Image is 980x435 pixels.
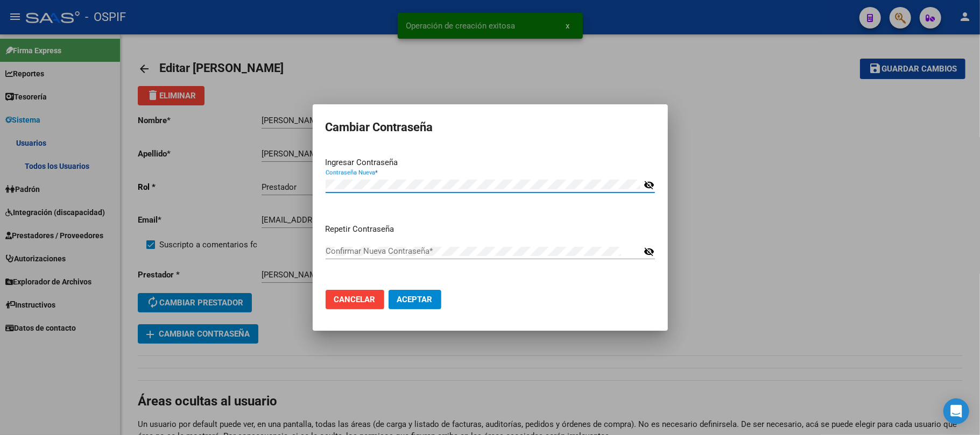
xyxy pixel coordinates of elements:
[334,295,376,304] span: Cancelar
[326,156,655,169] p: Ingresar Contraseña
[943,398,969,424] div: Open Intercom Messenger
[389,290,441,309] button: Aceptar
[326,223,655,236] p: Repetir Contraseña
[326,290,384,309] button: Cancelar
[326,117,655,138] h2: Cambiar Contraseña
[397,295,433,304] span: Aceptar
[644,245,654,258] mat-icon: visibility_off
[644,179,654,191] mat-icon: visibility_off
